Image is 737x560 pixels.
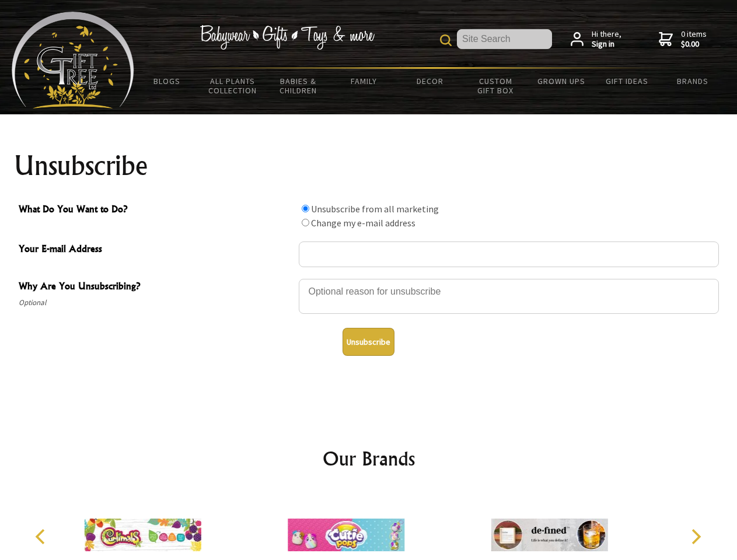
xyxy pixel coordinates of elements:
h2: Our Brands [23,444,714,473]
a: 0 items$0.00 [659,29,707,50]
a: BLOGS [134,69,200,93]
label: Unsubscribe from all marketing [311,203,439,215]
a: Family [331,69,397,93]
img: Babywear - Gifts - Toys & more [200,25,375,50]
input: What Do You Want to Do? [302,205,309,212]
input: Site Search [457,29,552,49]
h1: Unsubscribe [14,152,724,180]
textarea: Why Are You Unsubscribing? [299,279,719,314]
span: 0 items [681,29,707,50]
span: Why Are You Unsubscribing? [19,279,293,296]
span: Hi there, [592,29,621,50]
label: Change my e-mail address [311,217,415,229]
span: Your E-mail Address [19,242,293,258]
span: What Do You Want to Do? [19,202,293,219]
a: Babies & Children [266,69,331,103]
strong: $0.00 [681,39,707,50]
a: Grown Ups [528,69,594,93]
input: Your E-mail Address [299,242,719,267]
span: Optional [19,296,293,310]
button: Previous [29,524,55,549]
a: Gift Ideas [594,69,660,93]
img: Babyware - Gifts - Toys and more... [12,12,134,108]
button: Unsubscribe [343,328,394,356]
input: What Do You Want to Do? [302,219,309,226]
img: product search [440,34,452,46]
a: Brands [660,69,726,93]
a: Custom Gift Box [463,69,529,103]
strong: Sign in [592,39,621,50]
button: Next [683,524,708,549]
a: Decor [397,69,463,93]
a: Hi there,Sign in [571,29,621,50]
a: All Plants Collection [200,69,266,103]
